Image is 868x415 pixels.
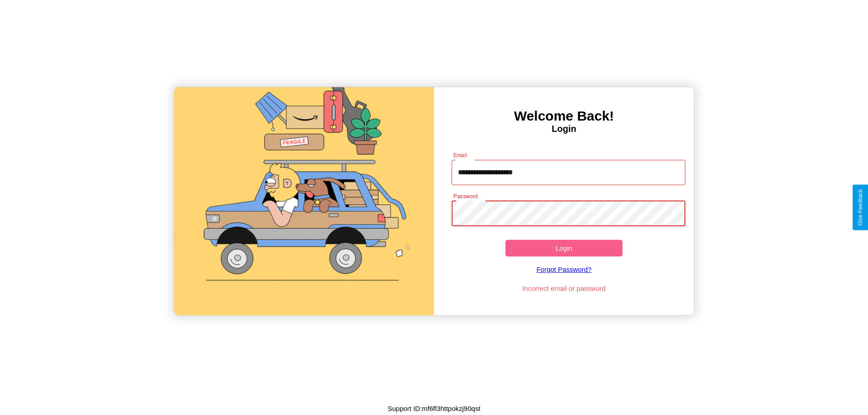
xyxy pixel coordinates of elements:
[857,189,863,226] div: Give Feedback
[505,240,623,256] button: Login
[387,402,480,415] p: Support ID: mf6fl3httpokzj90qst
[174,87,434,315] img: gif
[447,282,681,294] p: Incorrect email or password
[434,108,694,124] h3: Welcome Back!
[447,256,681,282] a: Forgot Password?
[453,192,477,200] label: Password
[453,151,467,159] label: Email
[434,124,694,134] h4: Login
